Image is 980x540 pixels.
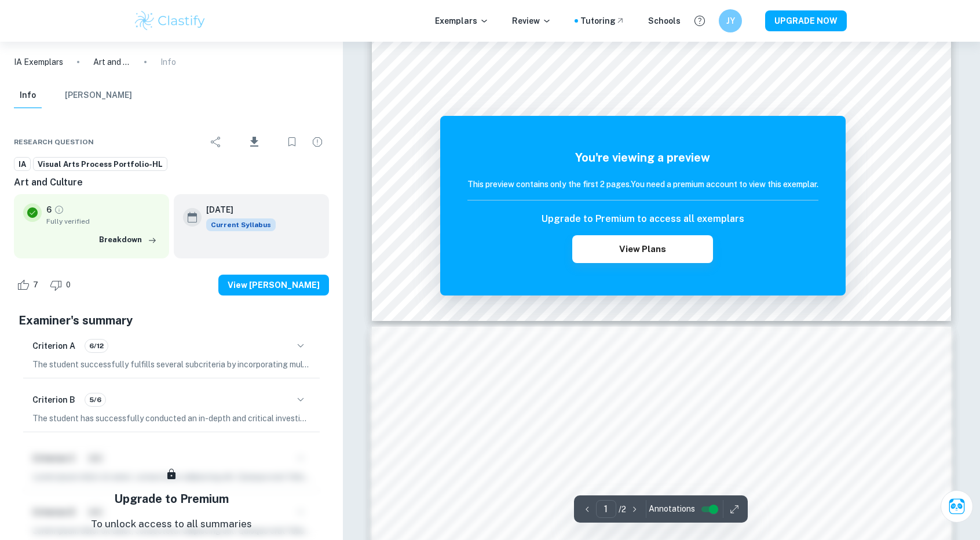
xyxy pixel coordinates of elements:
[206,218,276,231] span: Current Syllabus
[648,14,681,27] a: Schools
[14,83,42,108] button: Info
[619,503,626,516] p: / 2
[14,137,94,147] span: Research question
[14,159,30,170] span: IA
[33,157,167,172] a: Visual Arts Process Portfolio-HL
[14,176,329,189] h6: Art and Culture
[512,14,551,27] p: Review
[206,203,266,216] h6: [DATE]
[204,130,228,154] div: Share
[14,157,31,172] a: IA
[649,503,695,515] span: Annotations
[34,159,167,170] span: Visual Arts Process Portfolio-HL
[85,395,105,405] span: 5/6
[54,205,64,215] a: Grade fully verified
[14,276,45,294] div: Like
[19,312,324,329] h5: Examiner's summary
[85,341,108,351] span: 6/12
[218,275,329,295] button: View [PERSON_NAME]
[93,56,130,68] p: Art and Culture
[60,279,77,291] span: 0
[32,393,75,406] h6: Criterion B
[690,11,710,31] button: Help and Feedback
[280,130,303,154] div: Bookmark
[572,235,712,263] button: View Plans
[160,56,176,68] p: Info
[46,203,52,216] p: 6
[46,216,160,227] span: Fully verified
[724,14,737,27] h6: JY
[32,412,310,425] p: The student has successfully conducted an in-depth and critical investigation in their portfolio,...
[435,14,489,27] p: Exemplars
[47,276,77,294] div: Dislike
[765,10,847,31] button: UPGRADE NOW
[542,212,744,226] h6: Upgrade to Premium to access all exemplars
[467,149,818,166] h5: You're viewing a preview
[206,218,276,231] div: This exemplar is based on the current syllabus. Feel free to refer to it for inspiration/ideas wh...
[96,231,160,249] button: Breakdown
[65,83,132,108] button: [PERSON_NAME]
[114,490,229,508] h5: Upgrade to Premium
[467,178,818,191] h6: This preview contains only the first 2 pages. You need a premium account to view this exemplar.
[27,279,45,291] span: 7
[91,517,252,532] p: To unlock access to all summaries
[719,9,742,32] button: JY
[133,9,207,32] img: Clastify logo
[580,14,625,27] a: Tutoring
[32,340,75,352] h6: Criterion A
[306,130,329,154] div: Report issue
[32,358,310,371] p: The student successfully fulfills several subcriteria by incorporating multiple art-making format...
[941,490,973,523] button: Ask Clai
[230,127,278,157] div: Download
[14,56,63,68] a: IA Exemplars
